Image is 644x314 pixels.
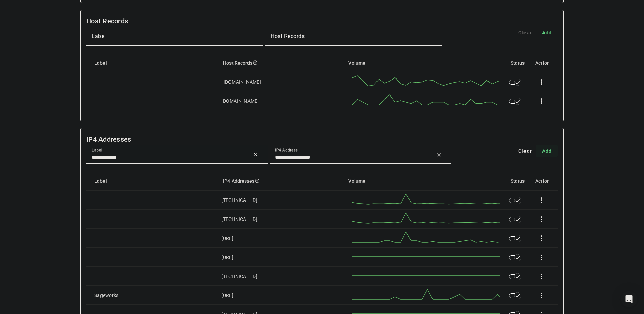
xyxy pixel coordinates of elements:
[86,53,218,72] mat-header-cell: Label
[86,134,131,145] mat-card-title: IP4 Addresses
[218,172,343,191] mat-header-cell: IP4 Addresses
[221,254,233,261] div: [URL]
[505,172,530,191] mat-header-cell: Status
[92,33,106,39] mat-label: Label
[530,53,558,72] mat-header-cell: Action
[221,235,233,242] div: [URL]
[275,147,298,152] mat-label: IP4 Address
[343,53,505,72] mat-header-cell: Volume
[221,273,257,280] div: [TECHNICAL_ID]
[505,53,530,72] mat-header-cell: Status
[221,78,261,85] div: _[DOMAIN_NAME]
[514,145,536,157] button: Clear
[429,146,451,163] button: Clear
[221,216,257,223] div: [TECHNICAL_ID]
[221,197,257,204] div: [TECHNICAL_ID]
[246,146,268,163] button: Clear
[221,98,259,104] div: [DOMAIN_NAME]
[271,33,305,39] mat-label: Host Records
[80,10,564,121] fm-list-table: Host Records
[94,292,118,299] div: Sageworks
[621,291,637,307] div: Open Intercom Messenger
[253,60,258,65] i: help_outline
[86,16,128,27] mat-card-title: Host Records
[542,29,552,36] span: Add
[343,172,505,191] mat-header-cell: Volume
[542,147,552,154] span: Add
[536,27,558,39] button: Add
[530,172,558,191] mat-header-cell: Action
[86,172,218,191] mat-header-cell: Label
[255,178,260,184] i: help_outline
[221,292,233,299] div: [URL]
[518,147,532,154] span: Clear
[218,53,343,72] mat-header-cell: Host Records
[536,145,558,157] button: Add
[92,147,102,152] mat-label: Label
